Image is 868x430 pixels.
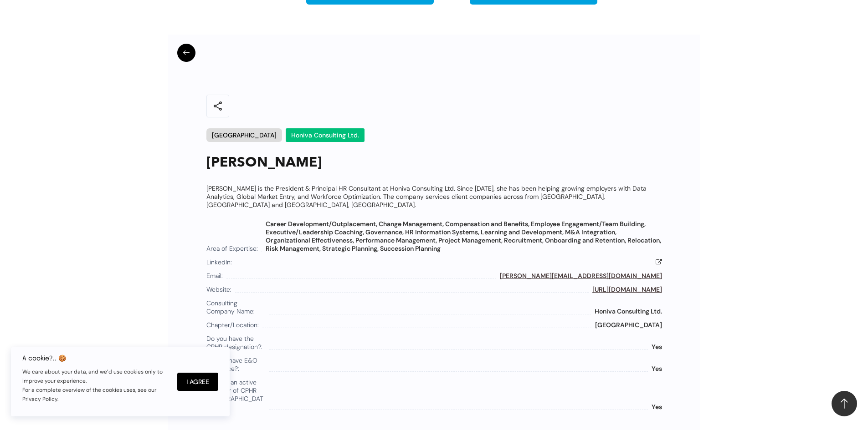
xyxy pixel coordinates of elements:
[212,101,223,111] i: share
[656,258,662,266] span: https://www.linkedin.com/in/kimberlymho
[206,356,266,373] span: Do you have E&O Insurance?
[500,272,662,280] a: [PERSON_NAME][EMAIL_ADDRESS][DOMAIN_NAME]
[206,378,266,411] span: Are you an active member of CPHR Alberta?
[206,153,662,173] h2: [PERSON_NAME]
[652,343,662,351] span: Yes
[595,307,662,315] span: Honiva Consulting Ltd.
[206,334,266,351] span: Do you have the CPHR designation?
[652,403,662,411] span: Yes
[652,364,662,373] span: Yes
[266,220,661,253] span: Career Development/Outplacement, Change Management, Compensation and Benefits, Employee Engagemen...
[286,128,365,142] div: Honiva Consulting Ltd.
[206,128,282,142] div: [GEOGRAPHIC_DATA]
[206,285,231,293] span: Website
[595,321,662,329] span: [GEOGRAPHIC_DATA]
[206,272,223,280] span: Email
[206,95,229,117] button: share
[22,354,168,362] h6: A cookie?.. 🍪
[206,244,258,253] span: Area of Expertise
[206,321,259,329] span: Chapter/Location
[500,272,662,280] span: kimberly.ho@honiva.com
[206,299,266,315] span: Consulting Company Name
[592,285,662,293] a: [URL][DOMAIN_NAME]
[592,285,662,293] span: https://www.honiva.com
[206,258,232,266] span: LinkedIn
[177,44,195,62] button: ⌨️ ESC
[177,373,218,391] button: I Agree
[266,220,662,253] span: Career Development/Outplacement, Change Management, Compensation and Benefits, Employee Engagemen...
[595,321,662,329] span: Calgary
[22,367,168,404] p: We care about your data, and we’d use cookies only to improve your experience. For a complete ove...
[206,184,662,209] p: [PERSON_NAME] is the President & Principal HR Consultant at Honiva Consulting Ltd. Since [DATE], ...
